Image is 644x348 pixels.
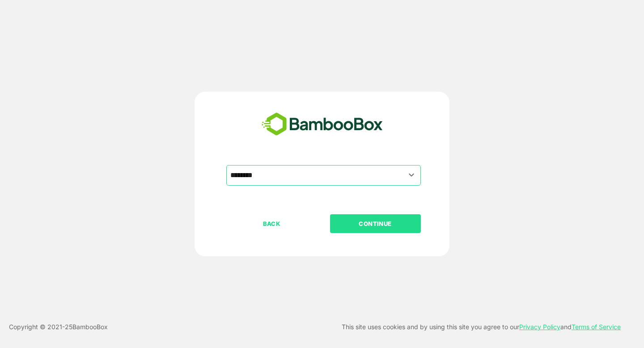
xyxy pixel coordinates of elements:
[227,219,317,229] p: BACK
[572,323,621,331] a: Terms of Service
[226,214,317,233] button: BACK
[257,110,388,139] img: bamboobox
[330,214,421,233] button: CONTINUE
[519,323,560,331] a: Privacy Policy
[342,322,621,332] p: This site uses cookies and by using this site you agree to our and
[9,322,108,332] p: Copyright © 2021- 25 BambooBox
[406,169,418,181] button: Open
[330,219,420,229] p: CONTINUE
